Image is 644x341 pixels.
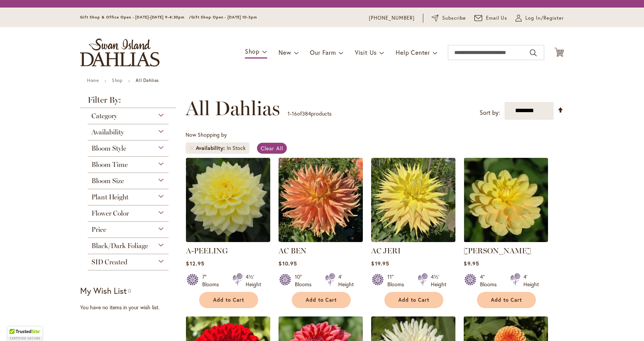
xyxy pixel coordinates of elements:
[530,47,537,59] button: Search
[477,292,536,308] button: Add to Cart
[202,273,223,288] div: 7" Blooms
[246,273,261,288] div: 4½' Height
[91,209,129,218] span: Flower Color
[384,292,443,308] button: Add to Cart
[396,48,430,56] span: Help Center
[338,273,354,288] div: 4' Height
[486,14,508,22] span: Email Us
[80,15,191,20] span: Gift Shop & Office Open - [DATE]-[DATE] 9-4:30pm /
[464,246,531,255] a: [PERSON_NAME]
[474,14,508,22] a: Email Us
[310,48,336,56] span: Our Farm
[371,246,401,255] a: AC JERI
[442,14,466,22] span: Subscribe
[186,97,280,120] span: All Dahlias
[306,297,337,303] span: Add to Cart
[91,160,128,169] span: Bloom Time
[371,158,455,242] img: AC Jeri
[295,273,316,288] div: 10" Blooms
[91,258,127,266] span: SID Created
[136,77,159,83] strong: All Dahlias
[91,242,148,250] span: Black/Dark Foliage
[91,225,106,234] span: Price
[302,110,311,117] span: 384
[112,77,122,83] a: Shop
[245,47,260,55] span: Shop
[91,128,124,136] span: Availability
[371,236,455,244] a: AC Jeri
[80,96,176,108] strong: Filter By:
[227,144,246,152] div: In Stock
[355,48,377,56] span: Visit Us
[279,260,297,267] span: $10.95
[186,246,228,255] a: A-PEELING
[261,145,283,152] span: Clear All
[516,14,564,22] a: Log In/Register
[387,273,409,288] div: 11" Blooms
[91,177,124,185] span: Bloom Size
[186,158,270,242] img: A-Peeling
[186,131,227,138] span: Now Shopping by
[288,110,290,117] span: 1
[213,297,244,303] span: Add to Cart
[491,297,522,303] span: Add to Cart
[87,77,99,83] a: Home
[279,158,363,242] img: AC BEN
[186,236,270,244] a: A-Peeling
[91,193,128,201] span: Plant Height
[80,39,159,66] a: store logo
[191,15,257,20] span: Gift Shop Open - [DATE] 10-3pm
[292,110,297,117] span: 16
[189,146,194,150] a: Remove Availability In Stock
[279,48,291,56] span: New
[369,14,415,22] a: [PHONE_NUMBER]
[480,106,500,120] label: Sort by:
[8,327,42,341] div: TrustedSite Certified
[80,304,181,311] div: You have no items in your wish list.
[480,273,501,288] div: 4" Blooms
[288,108,331,120] p: - of products
[525,14,564,22] span: Log In/Register
[279,236,363,244] a: AC BEN
[199,292,258,308] button: Add to Cart
[91,112,117,120] span: Category
[398,297,429,303] span: Add to Cart
[464,158,548,242] img: AHOY MATEY
[279,246,307,255] a: AC BEN
[186,260,204,267] span: $12.95
[371,260,389,267] span: $19.95
[257,143,287,154] a: Clear All
[431,273,446,288] div: 4½' Height
[464,236,548,244] a: AHOY MATEY
[91,144,126,153] span: Bloom Style
[523,273,539,288] div: 4' Height
[464,260,479,267] span: $9.95
[80,285,127,296] strong: My Wish List
[432,14,466,22] a: Subscribe
[292,292,351,308] button: Add to Cart
[196,144,227,152] span: Availability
